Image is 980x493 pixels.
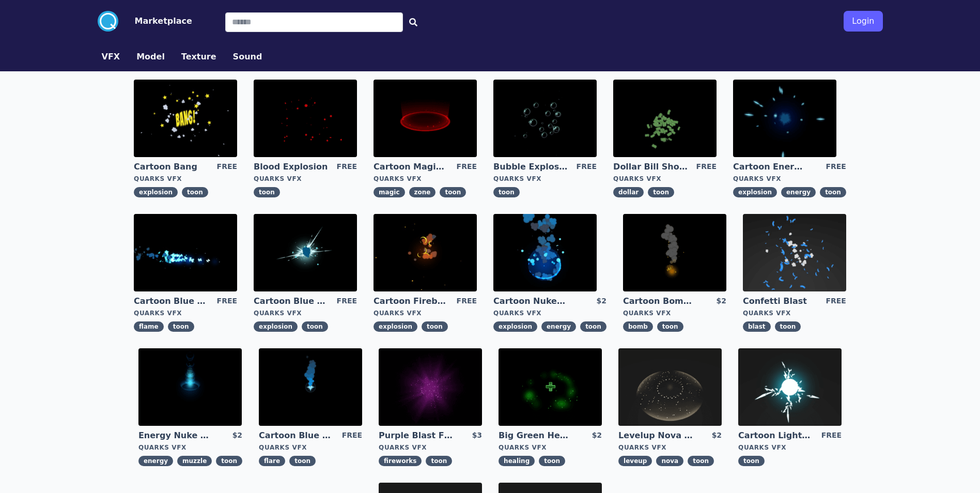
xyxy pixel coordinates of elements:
a: Big Green Healing Effect [499,430,573,441]
div: FREE [826,296,846,307]
span: muzzle [177,456,212,466]
a: Dollar Bill Shower [613,161,688,173]
a: Cartoon Energy Explosion [733,161,807,173]
span: toon [688,456,714,466]
div: Quarks VFX [134,175,237,183]
div: Quarks VFX [493,309,606,317]
button: Login [844,11,882,32]
span: flare [259,456,285,466]
span: toon [580,321,606,332]
div: $2 [716,296,726,307]
span: toon [168,321,194,332]
span: toon [422,321,448,332]
span: toon [738,456,765,466]
a: Bubble Explosion [493,161,568,173]
div: $3 [472,430,482,441]
a: Confetti Blast [743,296,817,307]
button: VFX [102,51,120,63]
span: bomb [623,321,653,332]
span: toon [182,187,208,197]
div: Quarks VFX [259,443,362,452]
a: Cartoon Bomb Fuse [623,296,697,307]
img: imgAlt [743,214,846,291]
span: fireworks [379,456,422,466]
div: Quarks VFX [618,443,722,452]
span: explosion [374,321,417,332]
span: flame [134,321,164,332]
img: imgAlt [738,348,842,426]
span: toon [820,187,846,197]
img: imgAlt [493,80,597,157]
a: Cartoon Lightning Ball [738,430,813,441]
a: Cartoon Bang [134,161,208,173]
img: imgAlt [134,214,237,291]
div: $2 [596,296,606,307]
div: FREE [217,296,237,307]
div: Quarks VFX [499,443,602,452]
div: FREE [457,296,477,307]
a: Cartoon Blue Gas Explosion [254,296,328,307]
div: Quarks VFX [138,443,242,452]
span: leveup [618,456,652,466]
img: imgAlt [618,348,722,426]
div: Quarks VFX [613,175,717,183]
img: imgAlt [613,80,717,157]
span: toon [493,187,520,197]
span: explosion [493,321,537,332]
a: Cartoon Magic Zone [374,161,448,173]
a: Cartoon Fireball Explosion [374,296,448,307]
div: FREE [577,161,597,173]
div: $2 [592,430,602,441]
div: Quarks VFX [738,443,842,452]
div: $2 [232,430,242,441]
div: Quarks VFX [623,309,726,317]
div: FREE [457,161,477,173]
div: FREE [342,430,362,441]
a: Energy Nuke Muzzle Flash [138,430,213,441]
span: toon [648,187,674,197]
span: toon [657,321,683,332]
input: Search [225,12,403,32]
img: imgAlt [138,348,242,426]
div: $2 [712,430,722,441]
a: Login [844,7,882,36]
img: imgAlt [493,214,597,291]
img: imgAlt [254,214,357,291]
div: FREE [337,296,357,307]
span: dollar [613,187,644,197]
img: imgAlt [379,348,482,426]
div: FREE [217,161,237,173]
span: energy [541,321,576,332]
button: Sound [233,51,262,63]
span: nova [656,456,683,466]
span: toon [289,456,316,466]
span: toon [440,187,466,197]
div: FREE [826,161,846,173]
img: imgAlt [733,80,836,157]
button: Texture [181,51,216,63]
button: Model [136,51,165,63]
span: explosion [733,187,777,197]
span: magic [374,187,405,197]
span: healing [499,456,535,466]
img: imgAlt [254,80,357,157]
a: Marketplace [118,15,192,27]
span: toon [426,456,452,466]
span: explosion [254,321,298,332]
div: Quarks VFX [374,175,477,183]
a: Model [128,51,173,63]
div: Quarks VFX [134,309,237,317]
img: imgAlt [259,348,362,426]
a: Blood Explosion [254,161,328,173]
a: Purple Blast Fireworks [379,430,453,441]
div: FREE [696,161,717,173]
div: Quarks VFX [254,309,357,317]
div: FREE [337,161,357,173]
div: Quarks VFX [493,175,597,183]
a: Sound [225,51,271,63]
span: explosion [134,187,178,197]
span: toon [216,456,242,466]
img: imgAlt [499,348,602,426]
a: Levelup Nova Effect [618,430,693,441]
img: imgAlt [134,80,237,157]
